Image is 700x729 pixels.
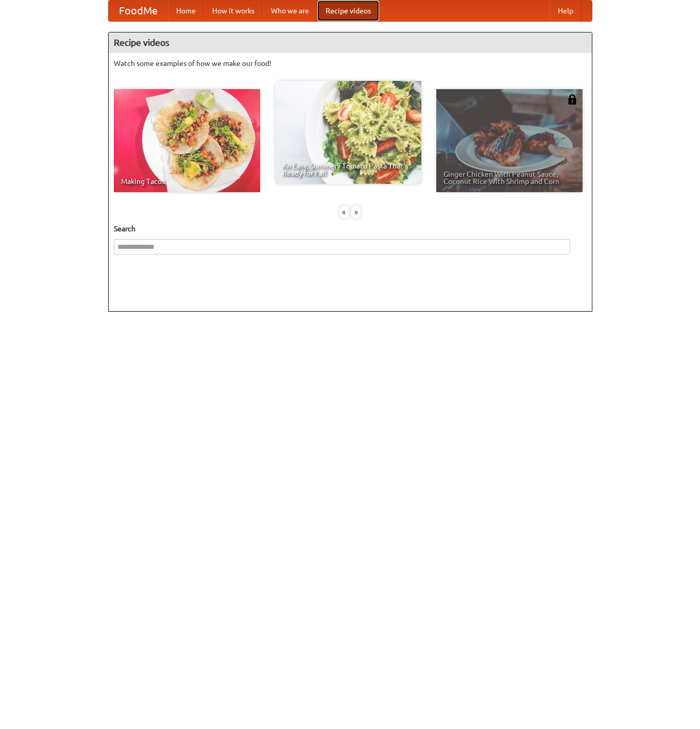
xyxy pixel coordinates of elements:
a: Home [168,1,204,21]
p: Watch some examples of how we make our food! [114,58,587,69]
img: 483408.png [567,94,577,105]
a: Making Tacos [114,89,260,192]
h5: Search [114,224,587,234]
div: « [339,206,349,218]
span: An Easy, Summery Tomato Pasta That's Ready for Fall [282,162,414,177]
a: Who we are [263,1,317,21]
span: Making Tacos [121,178,253,185]
div: » [351,206,361,218]
h4: Recipe videos [109,32,592,53]
a: How it works [204,1,263,21]
a: An Easy, Summery Tomato Pasta That's Ready for Fall [275,81,421,184]
a: Recipe videos [317,1,379,21]
a: FoodMe [109,1,168,21]
a: Help [550,1,582,21]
